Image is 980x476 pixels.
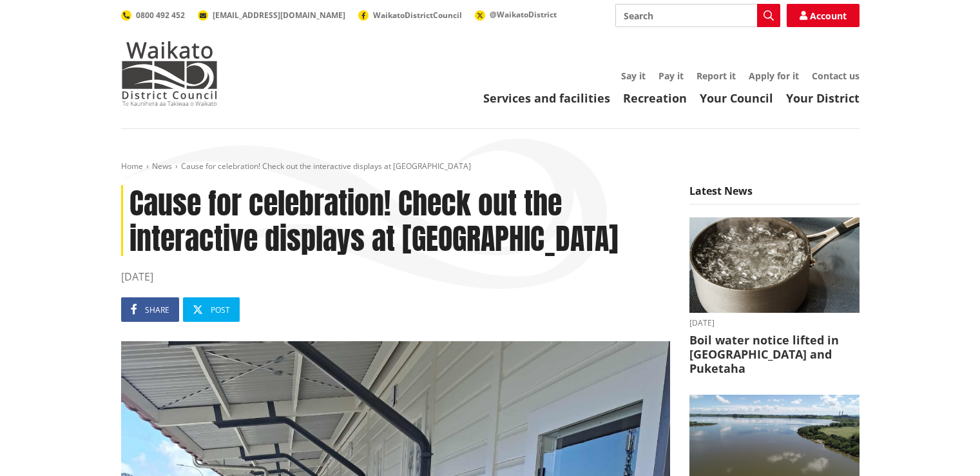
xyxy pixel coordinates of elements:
[700,90,773,106] a: Your Council
[697,70,736,82] a: Report it
[121,10,185,21] a: 0800 492 452
[621,70,646,82] a: Say it
[689,185,860,204] h5: Latest News
[749,70,799,82] a: Apply for it
[121,41,218,106] img: Waikato District Council - Te Kaunihera aa Takiwaa o Waikato
[689,217,860,375] a: boil water notice gordonton puketaha [DATE] Boil water notice lifted in [GEOGRAPHIC_DATA] and Puk...
[658,70,684,82] a: Pay it
[358,10,462,21] a: WaikatoDistrictCouncil
[181,161,471,172] span: Cause for celebration! Check out the interactive displays at [GEOGRAPHIC_DATA]
[136,10,185,21] span: 0800 492 452
[787,4,860,27] a: Account
[373,10,462,21] span: WaikatoDistrictCouncil
[198,10,345,21] a: [EMAIL_ADDRESS][DOMAIN_NAME]
[121,161,860,172] nav: breadcrumb
[615,4,780,27] input: Search input
[152,161,172,172] a: News
[475,9,557,20] a: @WaikatoDistrict
[623,90,687,106] a: Recreation
[121,185,670,256] h1: Cause for celebration! Check out the interactive displays at [GEOGRAPHIC_DATA]
[121,269,670,284] time: [DATE]
[483,90,610,106] a: Services and facilities
[213,10,345,21] span: [EMAIL_ADDRESS][DOMAIN_NAME]
[183,297,240,322] a: Post
[121,297,179,322] a: Share
[145,304,169,315] span: Share
[211,304,230,315] span: Post
[490,9,557,20] span: @WaikatoDistrict
[689,319,860,327] time: [DATE]
[812,70,860,82] a: Contact us
[786,90,860,106] a: Your District
[689,217,860,313] img: boil water notice
[689,333,860,375] h3: Boil water notice lifted in [GEOGRAPHIC_DATA] and Puketaha
[121,161,143,172] a: Home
